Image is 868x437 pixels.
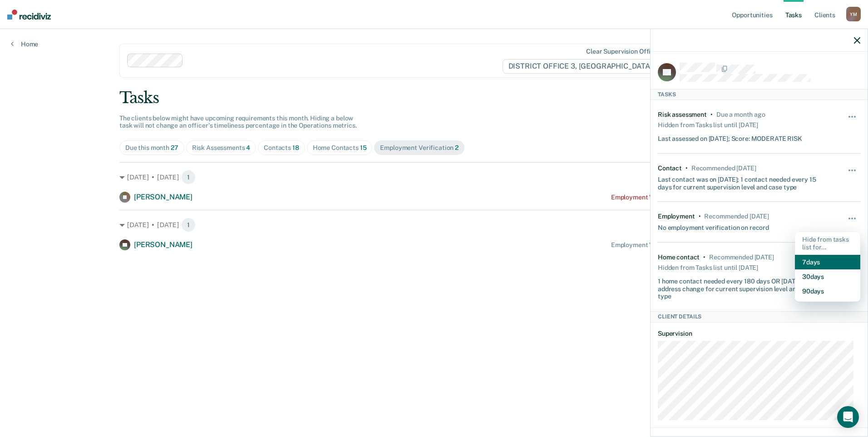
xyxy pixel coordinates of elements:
div: Last contact was on [DATE]; 1 contact needed every 15 days for current supervision level and case... [658,172,827,191]
div: Employment Verification recommended [DATE] [611,241,749,249]
div: Due this month [125,144,178,152]
div: Tasks [651,89,868,100]
div: 1 home contact needed every 180 days OR [DATE] of an address change for current supervision level... [658,274,827,300]
div: Client Details [651,311,868,322]
div: Recommended in 23 days [704,213,769,220]
div: Contacts [264,144,299,152]
div: Hide from tasks list for... [795,232,860,255]
span: [PERSON_NAME] [134,240,192,249]
div: Y M [846,7,861,21]
span: [PERSON_NAME] [134,193,192,201]
div: Employment Verification [380,144,459,152]
div: [DATE] • [DATE] [119,170,749,184]
button: 7 days [795,255,860,269]
span: The clients below might have upcoming requirements this month. Hiding a below task will not chang... [119,114,357,129]
span: 18 [292,144,299,151]
div: Tasks [119,89,749,107]
div: • [703,253,705,261]
div: Due a month ago [716,111,765,119]
div: Risk Assessments [192,144,251,152]
span: 4 [246,144,250,151]
span: 2 [455,144,459,151]
dt: Supervision [658,330,860,338]
div: Home contact [658,253,700,261]
div: Contact [658,164,682,172]
div: Home Contacts [313,144,367,152]
div: • [686,164,688,172]
div: Open Intercom Messenger [837,406,859,428]
div: No employment verification on record [658,220,769,232]
span: 27 [171,144,178,151]
div: Recommended in 23 days [709,253,774,261]
button: 90 days [795,284,860,298]
div: Last assessed on [DATE]; Score: MODERATE RISK [658,131,802,143]
span: DISTRICT OFFICE 3, [GEOGRAPHIC_DATA] [503,59,666,74]
div: Hidden from Tasks list until [DATE] [658,261,758,274]
div: [DATE] • [DATE] [119,218,749,232]
div: Recommended in 8 days [691,164,756,172]
div: Risk assessment [658,111,707,119]
div: Hidden from Tasks list until [DATE] [658,119,758,131]
div: • [699,213,701,220]
span: 15 [360,144,367,151]
a: Home [11,40,38,48]
button: 30 days [795,269,860,284]
div: Clear supervision officers [586,48,663,55]
div: • [710,111,713,119]
span: 1 [181,170,196,184]
div: Employment Verification recommended [DATE] [611,194,749,201]
img: Recidiviz [7,10,51,20]
span: 1 [181,218,196,232]
div: Employment [658,213,695,220]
